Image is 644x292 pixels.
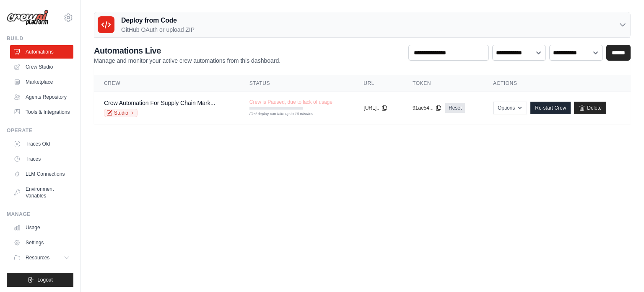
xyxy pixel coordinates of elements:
[249,111,303,117] div: First deploy can take up to 10 minutes
[574,102,606,114] a: Delete
[7,10,49,26] img: Logo
[7,273,73,287] button: Logout
[7,35,73,42] div: Build
[94,75,239,92] th: Crew
[10,221,73,234] a: Usage
[445,103,465,113] a: Reset
[249,99,332,105] span: Crew is Paused, due to lack of usage
[10,75,73,89] a: Marketplace
[26,254,49,261] span: Resources
[530,102,571,114] a: Re-start Crew
[94,45,280,56] h2: Automations Live
[37,277,53,283] span: Logout
[413,105,442,111] button: 91ae54...
[104,100,215,106] a: Crew Automation For Supply Chain Mark...
[10,60,73,74] a: Crew Studio
[10,251,73,264] button: Resources
[402,75,483,92] th: Token
[493,102,527,114] button: Options
[104,109,138,117] a: Studio
[10,105,73,119] a: Tools & Integrations
[353,75,402,92] th: URL
[10,167,73,181] a: LLM Connections
[10,90,73,104] a: Agents Repository
[10,182,73,202] a: Environment Variables
[239,75,353,92] th: Status
[10,45,73,59] a: Automations
[7,211,73,218] div: Manage
[10,137,73,151] a: Traces Old
[10,236,73,249] a: Settings
[7,127,73,134] div: Operate
[94,56,280,65] p: Manage and monitor your active crew automations from this dashboard.
[121,15,195,26] h3: Deploy from Code
[483,75,631,92] th: Actions
[602,252,644,292] iframe: Chat Widget
[121,26,195,34] p: GitHub OAuth or upload ZIP
[10,152,73,166] a: Traces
